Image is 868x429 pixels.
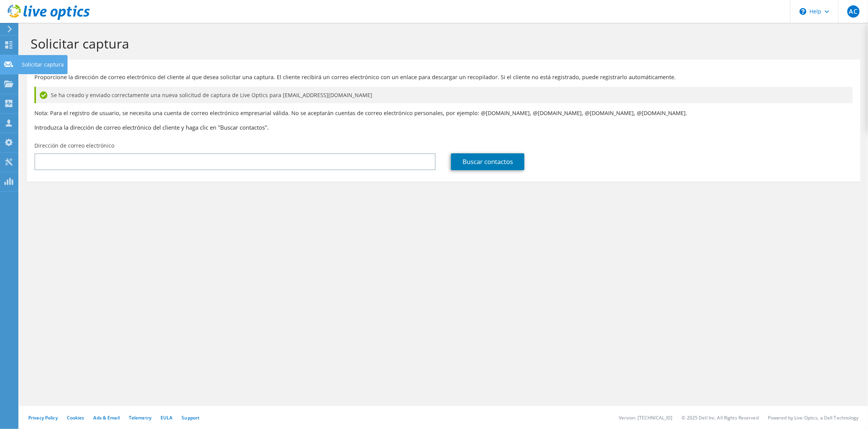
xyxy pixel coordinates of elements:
[31,36,853,52] h1: Solicitar captura
[34,142,114,149] label: Dirección de correo electrónico
[619,414,673,421] li: Version: [TECHNICAL_ID]
[847,5,860,18] span: AC
[34,109,853,117] p: Nota: Para el registro de usuario, se necesita una cuenta de correo electrónico empresarial válid...
[18,55,68,74] div: Solicitar captura
[129,414,151,421] a: Telemetry
[67,414,84,421] a: Cookies
[34,123,853,132] h3: Introduzca la dirección de correo electrónico del cliente y haga clic en "Buscar contactos".
[94,414,120,421] a: Ads & Email
[34,73,853,81] p: Proporcione la dirección de correo electrónico del cliente al que desea solicitar una captura. El...
[182,414,200,421] a: Support
[161,414,172,421] a: EULA
[800,8,806,15] svg: \n
[51,91,372,99] span: Se ha creado y enviado correctamente una nueva solicitud de captura de Live Optics para [EMAIL_AD...
[682,414,759,421] li: © 2025 Dell Inc. All Rights Reserved
[451,153,524,170] a: Buscar contactos
[28,414,58,421] a: Privacy Policy
[768,414,859,421] li: Powered by Live Optics, a Dell Technology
